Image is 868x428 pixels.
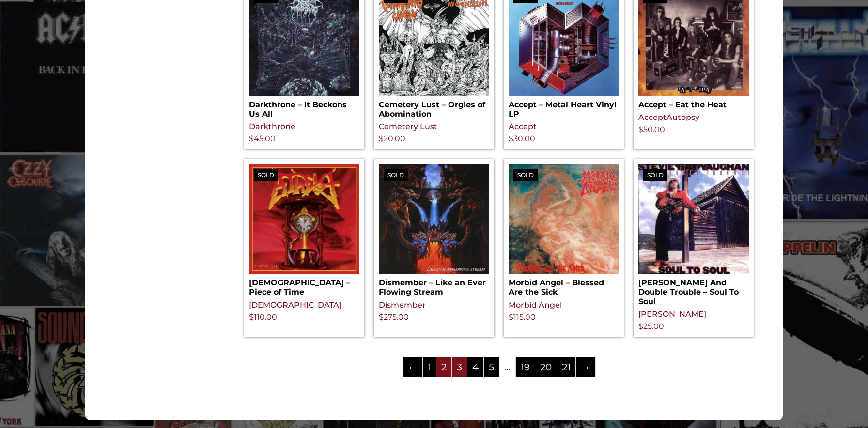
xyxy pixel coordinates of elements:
span: Sold [643,169,667,181]
a: SoldMorbid Angel – Blessed Are the Sick [509,164,619,296]
span: $ [509,312,513,322]
img: Stevie Ray Vaughan And Double Trouble – Soul To Soul [638,164,749,274]
a: Page 21 [557,357,575,377]
span: Page 2 [436,357,451,377]
bdi: 115.00 [509,312,536,322]
img: Dismember – Like an Ever Flowing Stream [379,164,489,274]
h2: Cemetery Lust – Orgies of Abomination [379,96,489,118]
bdi: 45.00 [249,134,276,143]
img: Morbid Angel – Blessed Are the Sick [509,164,619,274]
h2: Morbid Angel – Blessed Are the Sick [509,274,619,296]
a: Page 20 [535,357,557,377]
span: $ [379,312,384,322]
a: Morbid Angel [509,300,562,310]
a: SoldDismember – Like an Ever Flowing Stream [379,164,489,296]
a: ← [403,357,422,377]
span: $ [638,322,643,331]
h2: Accept – Eat the Heat [638,96,749,109]
a: Dismember [379,300,426,310]
a: Page 1 [423,357,436,377]
span: Sold [254,169,278,181]
bdi: 30.00 [509,134,535,143]
a: Darkthrone [249,122,295,131]
nav: Product Pagination [244,356,754,382]
span: $ [379,134,384,143]
h2: Accept – Metal Heart Vinyl LP [509,96,619,118]
span: $ [249,134,254,143]
a: Cemetery Lust [379,122,437,131]
span: Sold [384,169,408,181]
a: Page 3 [452,357,467,377]
span: $ [638,125,643,134]
h2: [PERSON_NAME] And Double Trouble – Soul To Soul [638,274,749,306]
bdi: 25.00 [638,322,664,331]
span: … [499,357,515,377]
bdi: 20.00 [379,134,405,143]
bdi: 275.00 [379,312,409,322]
a: [DEMOGRAPHIC_DATA] [249,300,341,310]
a: Page 4 [467,357,483,377]
img: Atheist – Piece of Time [249,164,359,274]
h2: [DEMOGRAPHIC_DATA] – Piece of Time [249,274,359,296]
span: $ [249,312,254,322]
a: Page 5 [484,357,499,377]
a: Sold[DEMOGRAPHIC_DATA] – Piece of Time [249,164,359,296]
span: $ [509,134,513,143]
a: Page 19 [516,357,535,377]
a: Sold[PERSON_NAME] And Double Trouble – Soul To Soul [638,164,749,306]
a: Accept [509,122,537,131]
span: Sold [513,169,538,181]
bdi: 50.00 [638,125,665,134]
a: [PERSON_NAME] [638,310,706,319]
a: Accept [638,113,666,122]
a: Autopsy [666,113,699,122]
a: → [576,357,595,377]
h2: Darkthrone – It Beckons Us All [249,96,359,118]
h2: Dismember – Like an Ever Flowing Stream [379,274,489,296]
bdi: 110.00 [249,312,277,322]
